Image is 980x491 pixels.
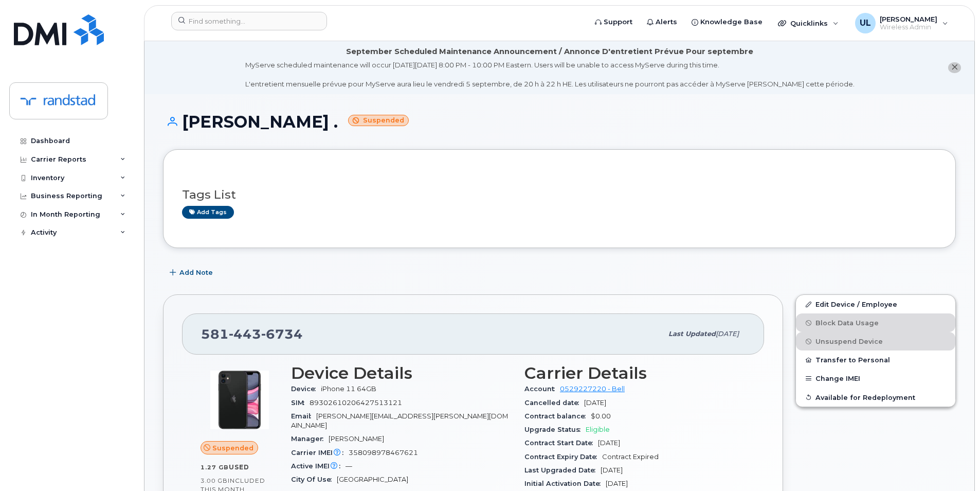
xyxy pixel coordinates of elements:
div: September Scheduled Maintenance Announcement / Annonce D'entretient Prévue Pour septembre [346,46,753,57]
span: Account [524,385,560,393]
span: 6734 [261,326,303,342]
span: [DATE] [601,466,623,474]
a: Add tags [182,206,234,219]
span: [GEOGRAPHIC_DATA] [337,476,408,483]
a: 0529227220 - Bell [560,385,625,393]
span: 3.00 GB [201,477,228,484]
span: Active IMEI [291,462,346,470]
button: Change IMEI [796,369,955,388]
span: Last Upgraded Date [524,466,601,474]
h3: Tags List [182,188,937,201]
span: City Of Use [291,476,337,483]
span: 1.27 GB [201,464,229,471]
h3: Carrier Details [524,364,746,382]
span: Unsuspend Device [815,338,883,345]
button: Add Note [163,264,222,282]
img: iPhone_11.jpg [209,369,270,431]
button: Block Data Usage [796,313,955,332]
span: Eligible [586,426,610,433]
span: 358098978467621 [349,449,418,457]
span: Contract balance [524,412,591,420]
button: Transfer to Personal [796,350,955,369]
span: [PERSON_NAME] [329,435,384,443]
span: Upgrade Status [524,426,586,433]
span: Manager [291,435,329,443]
span: Email [291,412,316,420]
span: Cancelled date [524,399,584,407]
a: Edit Device / Employee [796,295,955,313]
span: $0.00 [591,412,611,420]
span: Available for Redeployment [815,393,915,401]
h1: [PERSON_NAME] . [163,113,956,131]
span: Suspended [212,443,253,453]
span: — [346,462,352,470]
span: Add Note [179,268,213,277]
button: Unsuspend Device [796,332,955,350]
span: Contract Start Date [524,439,598,447]
span: SIM [291,399,310,407]
span: [PERSON_NAME][EMAIL_ADDRESS][PERSON_NAME][DOMAIN_NAME] [291,412,508,429]
span: Carrier IMEI [291,449,349,457]
span: [DATE] [598,439,620,447]
span: Initial Activation Date [524,480,606,487]
span: iPhone 11 64GB [321,385,376,393]
button: Available for Redeployment [796,388,955,407]
span: 443 [229,326,261,342]
span: Device [291,385,321,393]
h3: Device Details [291,364,512,382]
span: used [229,463,249,471]
span: Contract Expired [602,453,659,461]
span: Contract Expiry Date [524,453,602,461]
button: close notification [948,62,961,73]
div: MyServe scheduled maintenance will occur [DATE][DATE] 8:00 PM - 10:00 PM Eastern. Users will be u... [245,60,855,89]
span: [DATE] [584,399,606,407]
small: Suspended [348,115,409,127]
span: Last updated [668,330,716,338]
span: 89302610206427513121 [310,399,402,407]
span: 581 [201,326,303,342]
span: [DATE] [716,330,739,338]
span: [DATE] [606,480,628,487]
